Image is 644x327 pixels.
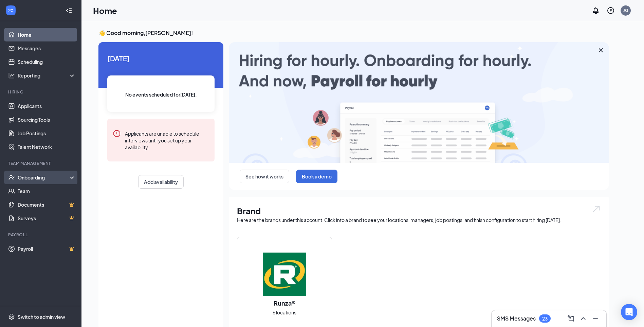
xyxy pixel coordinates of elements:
[567,314,575,323] svg: ComposeMessage
[18,140,76,154] a: Talent Network
[566,313,576,324] button: ComposeMessage
[18,198,76,211] a: DocumentsCrown
[66,7,72,14] svg: Collapse
[18,72,76,79] div: Reporting
[597,46,605,54] svg: Cross
[93,5,117,16] h1: Home
[542,316,548,322] div: 23
[8,72,15,79] svg: Analysis
[591,314,600,323] svg: Minimize
[237,217,601,223] div: Here are the brands under this account. Click into a brand to see your locations, managers, job p...
[237,205,601,217] h1: Brand
[18,184,76,198] a: Team
[125,130,209,151] div: Applicants are unable to schedule interviews until you set up your availability.
[497,315,536,322] h3: SMS Messages
[229,42,609,163] img: payroll-large.gif
[267,299,302,307] h2: Runza®
[18,55,76,69] a: Scheduling
[18,174,70,181] div: Onboarding
[113,130,121,138] svg: Error
[18,99,76,113] a: Applicants
[621,304,637,320] div: Open Intercom Messenger
[607,6,615,15] svg: QuestionInfo
[18,113,76,126] a: Sourcing Tools
[8,232,74,238] div: Payroll
[18,211,76,225] a: SurveysCrown
[579,314,587,323] svg: ChevronUp
[98,29,609,37] h3: 👋 Good morning, [PERSON_NAME] !
[592,205,601,213] img: open.6027fd2a22e1237b5b06.svg
[138,175,184,189] button: Add availability
[273,309,296,316] span: 6 locations
[18,41,76,55] a: Messages
[125,91,197,98] span: No events scheduled for [DATE] .
[296,170,337,183] button: Book a demo
[7,7,14,14] svg: WorkstreamLogo
[8,160,74,166] div: Team Management
[8,89,74,95] div: Hiring
[263,253,306,296] img: Runza®
[8,174,15,181] svg: UserCheck
[240,170,289,183] button: See how it works
[18,242,76,256] a: PayrollCrown
[8,313,15,320] svg: Settings
[590,313,601,324] button: Minimize
[592,6,600,15] svg: Notifications
[578,313,589,324] button: ChevronUp
[18,126,76,140] a: Job Postings
[107,53,215,64] span: [DATE]
[623,7,628,13] div: JG
[18,28,76,41] a: Home
[18,313,65,320] div: Switch to admin view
